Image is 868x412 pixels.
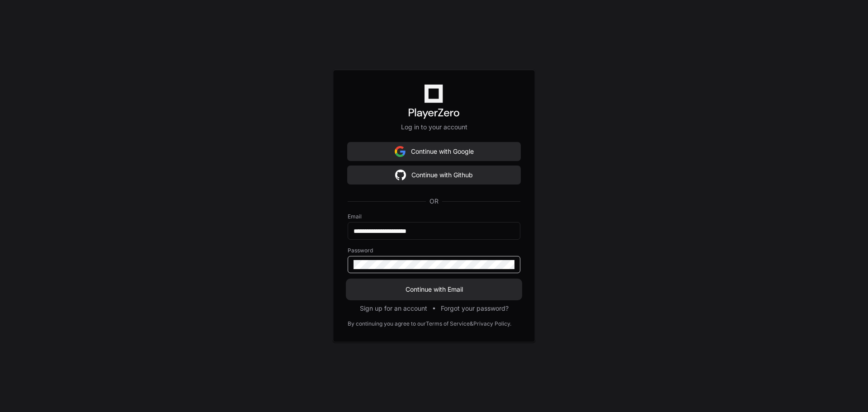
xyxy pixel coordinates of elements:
[348,280,520,298] button: Continue with Email
[395,142,406,161] img: Sign in with google
[348,213,520,220] label: Email
[426,320,470,327] a: Terms of Service
[360,304,427,313] button: Sign up for an account
[348,320,426,327] div: By continuing you agree to our
[395,166,406,184] img: Sign in with google
[470,320,473,327] div: &
[348,123,520,132] p: Log in to your account
[473,320,511,327] a: Privacy Policy.
[348,247,520,254] label: Password
[348,166,520,184] button: Continue with Github
[441,304,509,313] button: Forgot your password?
[348,285,520,294] span: Continue with Email
[348,142,520,161] button: Continue with Google
[426,197,442,206] span: OR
